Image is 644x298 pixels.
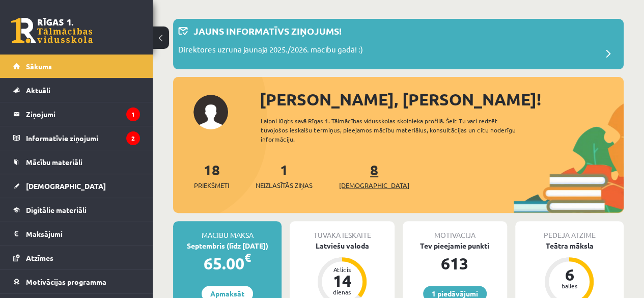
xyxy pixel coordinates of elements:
div: Tev pieejamie punkti [403,240,507,251]
a: Jauns informatīvs ziņojums! Direktores uzruna jaunajā 2025./2026. mācību gadā! :) [178,24,619,64]
div: Latviešu valoda [290,240,394,251]
a: Digitālie materiāli [13,198,140,222]
div: Atlicis [327,266,357,273]
span: Atzīmes [26,253,53,262]
span: Neizlasītās ziņas [256,180,313,191]
span: Priekšmeti [194,180,229,191]
span: Sākums [26,62,52,71]
span: [DEMOGRAPHIC_DATA] [339,180,409,191]
span: Motivācijas programma [26,277,106,286]
div: [PERSON_NAME], [PERSON_NAME]! [260,87,624,112]
a: Aktuāli [13,78,140,102]
i: 1 [126,107,140,121]
a: Motivācijas programma [13,270,140,293]
div: 65.00 [173,251,282,276]
div: 14 [327,273,357,289]
a: Sākums [13,55,140,78]
div: Septembris (līdz [DATE]) [173,240,282,251]
span: Mācību materiāli [26,157,82,167]
a: Ziņojumi1 [13,102,140,126]
legend: Maksājumi [26,222,140,246]
div: Mācību maksa [173,221,282,240]
div: Laipni lūgts savā Rīgas 1. Tālmācības vidusskolas skolnieka profilā. Šeit Tu vari redzēt tuvojošo... [261,116,531,144]
a: Atzīmes [13,246,140,269]
i: 2 [126,131,140,145]
span: [DEMOGRAPHIC_DATA] [26,181,106,191]
p: Jauns informatīvs ziņojums! [193,24,342,38]
p: Direktores uzruna jaunajā 2025./2026. mācību gadā! :) [178,44,363,58]
div: Pēdējā atzīme [515,221,624,240]
div: balles [554,283,584,289]
a: Mācību materiāli [13,150,140,174]
div: Motivācija [403,221,507,240]
legend: Ziņojumi [26,102,140,126]
a: Maksājumi [13,222,140,246]
a: 8[DEMOGRAPHIC_DATA] [339,160,409,191]
span: Aktuāli [26,86,50,95]
div: Teātra māksla [515,240,624,251]
div: dienas [327,289,357,295]
legend: Informatīvie ziņojumi [26,126,140,150]
a: 1Neizlasītās ziņas [256,160,313,191]
div: 613 [403,251,507,276]
a: [DEMOGRAPHIC_DATA] [13,174,140,198]
span: € [244,250,251,265]
div: 6 [554,266,584,283]
a: Informatīvie ziņojumi2 [13,126,140,150]
a: Rīgas 1. Tālmācības vidusskola [11,18,93,43]
div: Tuvākā ieskaite [290,221,394,240]
a: 18Priekšmeti [194,160,229,191]
span: Digitālie materiāli [26,205,87,214]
